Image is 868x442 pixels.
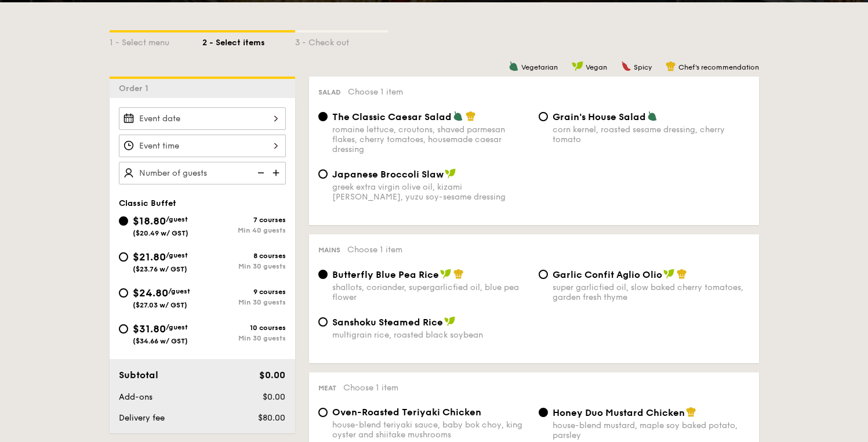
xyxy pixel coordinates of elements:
[318,112,328,121] input: The Classic Caesar Saladromaine lettuce, croutons, shaved parmesan flakes, cherry tomatoes, house...
[553,407,685,418] span: Honey Duo Mustard Chicken
[110,32,202,49] div: 1 - Select menu
[295,32,388,49] div: 3 - Check out
[553,111,646,122] span: Grain's House Salad
[202,262,286,270] div: Min 30 guests
[466,111,476,121] img: icon-chef-hat.a58ddaea.svg
[119,198,176,208] span: Classic Buffet
[343,383,398,393] span: Choose 1 item
[677,269,687,279] img: icon-chef-hat.a58ddaea.svg
[133,323,166,335] span: $31.80
[539,112,548,121] input: Grain's House Saladcorn kernel, roasted sesame dressing, cherry tomato
[202,288,286,296] div: 9 courses
[168,287,190,295] span: /guest
[348,87,403,97] span: Choose 1 item
[539,270,548,279] input: Garlic Confit Aglio Oliosuper garlicfied oil, slow baked cherry tomatoes, garden fresh thyme
[133,229,188,237] span: ($20.49 w/ GST)
[553,282,750,302] div: super garlicfied oil, slow baked cherry tomatoes, garden fresh thyme
[318,408,328,417] input: Oven-Roasted Teriyaki Chickenhouse-blend teriyaki sauce, baby bok choy, king oyster and shiitake ...
[119,288,128,298] input: $24.80/guest($27.03 w/ GST)9 coursesMin 30 guests
[202,324,286,332] div: 10 courses
[258,413,285,423] span: $80.00
[553,421,750,440] div: house-blend mustard, maple soy baked potato, parsley
[332,317,443,328] span: Sanshoku Steamed Rice
[440,269,452,279] img: icon-vegan.f8ff3823.svg
[119,162,286,184] input: Number of guests
[166,323,188,331] span: /guest
[445,168,456,179] img: icon-vegan.f8ff3823.svg
[202,298,286,306] div: Min 30 guests
[259,369,285,381] span: $0.00
[318,169,328,179] input: Japanese Broccoli Slawgreek extra virgin olive oil, kizami [PERSON_NAME], yuzu soy-sesame dressing
[621,61,631,71] img: icon-spicy.37a8142b.svg
[332,125,529,154] div: romaine lettuce, croutons, shaved parmesan flakes, cherry tomatoes, housemade caesar dressing
[133,301,187,309] span: ($27.03 w/ GST)
[686,407,696,417] img: icon-chef-hat.a58ddaea.svg
[347,245,402,255] span: Choose 1 item
[509,61,519,71] img: icon-vegetarian.fe4039eb.svg
[332,330,529,340] div: multigrain rice, roasted black soybean
[119,216,128,226] input: $18.80/guest($20.49 w/ GST)7 coursesMin 40 guests
[119,252,128,262] input: $21.80/guest($23.76 w/ GST)8 coursesMin 30 guests
[453,111,463,121] img: icon-vegetarian.fe4039eb.svg
[263,392,285,402] span: $0.00
[119,413,165,423] span: Delivery fee
[166,251,188,259] span: /guest
[251,162,268,184] img: icon-reduce.1d2dbef1.svg
[133,215,166,227] span: $18.80
[453,269,464,279] img: icon-chef-hat.a58ddaea.svg
[166,215,188,223] span: /guest
[332,169,444,180] span: Japanese Broccoli Slaw
[318,88,341,96] span: Salad
[119,107,286,130] input: Event date
[202,252,286,260] div: 8 courses
[202,226,286,234] div: Min 40 guests
[521,63,558,71] span: Vegetarian
[318,317,328,327] input: Sanshoku Steamed Ricemultigrain rice, roasted black soybean
[133,287,168,299] span: $24.80
[119,84,153,93] span: Order 1
[647,111,658,121] img: icon-vegetarian.fe4039eb.svg
[553,125,750,144] div: corn kernel, roasted sesame dressing, cherry tomato
[133,337,188,345] span: ($34.66 w/ GST)
[119,135,286,157] input: Event time
[444,316,456,327] img: icon-vegan.f8ff3823.svg
[332,269,439,280] span: Butterfly Blue Pea Rice
[268,162,286,184] img: icon-add.58712e84.svg
[202,216,286,224] div: 7 courses
[332,282,529,302] div: shallots, coriander, supergarlicfied oil, blue pea flower
[133,265,187,273] span: ($23.76 w/ GST)
[332,420,529,440] div: house-blend teriyaki sauce, baby bok choy, king oyster and shiitake mushrooms
[119,369,158,381] span: Subtotal
[539,408,548,417] input: Honey Duo Mustard Chickenhouse-blend mustard, maple soy baked potato, parsley
[663,269,675,279] img: icon-vegan.f8ff3823.svg
[666,61,676,71] img: icon-chef-hat.a58ddaea.svg
[332,407,481,418] span: Oven-Roasted Teriyaki Chicken
[119,324,128,334] input: $31.80/guest($34.66 w/ GST)10 coursesMin 30 guests
[553,269,662,280] span: Garlic Confit Aglio Olio
[634,63,652,71] span: Spicy
[133,251,166,263] span: $21.80
[119,392,152,402] span: Add-ons
[318,384,336,392] span: Meat
[332,182,529,202] div: greek extra virgin olive oil, kizami [PERSON_NAME], yuzu soy-sesame dressing
[572,61,583,71] img: icon-vegan.f8ff3823.svg
[202,334,286,342] div: Min 30 guests
[586,63,607,71] span: Vegan
[332,111,452,122] span: The Classic Caesar Salad
[318,246,340,254] span: Mains
[318,270,328,279] input: Butterfly Blue Pea Riceshallots, coriander, supergarlicfied oil, blue pea flower
[202,32,295,49] div: 2 - Select items
[678,63,759,71] span: Chef's recommendation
